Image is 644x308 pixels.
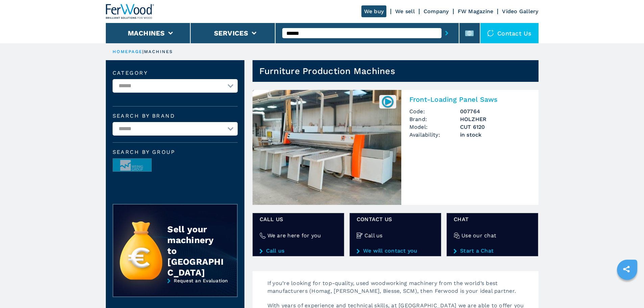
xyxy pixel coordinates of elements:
[253,90,539,205] a: Front-Loading Panel Saws HOLZHER CUT 6120007764Front-Loading Panel SawsCode:007764Brand:HOLZHERMo...
[144,49,173,55] p: machines
[454,215,531,223] span: Chat
[267,232,321,239] h4: We are here for you
[106,4,154,19] img: Ferwood
[460,123,530,131] h3: CUT 6120
[502,8,538,15] a: Video Gallery
[454,248,531,254] a: Start a Chat
[460,115,530,123] h3: HOLZHER
[487,30,494,37] img: Contact us
[261,279,539,302] p: If you’re looking for top-quality, used woodworking machinery from the world’s best manufacturers...
[142,49,144,54] span: |
[460,131,530,139] span: in stock
[113,149,238,155] span: Search by group
[395,8,415,15] a: We sell
[615,278,639,303] iframe: Chat
[214,29,248,37] button: Services
[259,66,395,76] h1: Furniture Production Machines
[454,233,460,239] img: Use our chat
[442,25,452,41] button: submit-button
[461,232,496,239] h4: Use our chat
[113,70,238,76] label: Category
[409,95,530,103] h2: Front-Loading Panel Saws
[357,248,434,254] a: We will contact you
[113,159,151,172] img: image
[113,49,143,54] a: HOMEPAGE
[260,215,337,223] span: Call us
[361,5,387,17] a: We buy
[113,278,238,302] a: Request an Evaluation
[260,248,337,254] a: Call us
[167,224,223,278] div: Sell your machinery to [GEOGRAPHIC_DATA]
[409,123,460,131] span: Model:
[618,261,635,278] a: sharethis
[458,8,494,15] a: FW Magazine
[260,233,266,239] img: We are here for you
[357,215,434,223] span: CONTACT US
[113,113,238,119] label: Search by brand
[364,232,383,239] h4: Call us
[460,108,530,115] h3: 007764
[128,29,165,37] button: Machines
[424,8,449,15] a: Company
[409,115,460,123] span: Brand:
[409,108,460,115] span: Code:
[381,95,394,108] img: 007764
[409,131,460,139] span: Availability:
[253,90,401,205] img: Front-Loading Panel Saws HOLZHER CUT 6120
[480,23,539,43] div: Contact us
[357,233,363,239] img: Call us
